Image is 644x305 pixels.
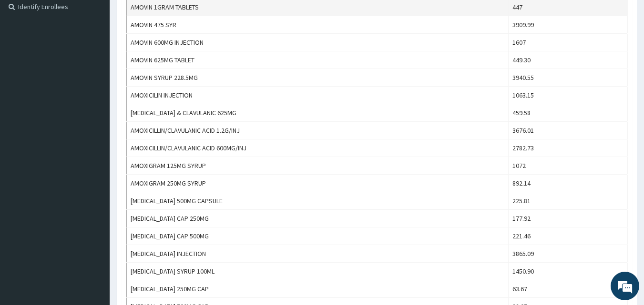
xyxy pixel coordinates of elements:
[127,51,509,69] td: AMOVIN 625MG TABLET
[127,69,509,87] td: AMOVIN SYRUP 228.5MG
[127,34,509,51] td: AMOVIN 600MG INJECTION
[508,69,627,87] td: 3940.55
[127,227,509,245] td: [MEDICAL_DATA] CAP 500MG
[508,34,627,51] td: 1607
[127,122,509,139] td: AMOXICILLIN/CLAVULANIC ACID 1.2G/INJ
[50,53,160,66] div: Chat with us now
[508,139,627,157] td: 2782.73
[127,245,509,263] td: [MEDICAL_DATA] INJECTION
[127,280,509,298] td: [MEDICAL_DATA] 250MG CAP
[156,5,179,28] div: Minimize live chat window
[127,210,509,227] td: [MEDICAL_DATA] CAP 250MG
[18,48,39,71] img: d_794563401_company_1708531726252_794563401
[127,263,509,280] td: [MEDICAL_DATA] SYRUP 100ML
[127,87,509,104] td: AMOXICILIN INJECTION
[508,245,627,263] td: 3865.09
[508,51,627,69] td: 449.30
[127,192,509,210] td: [MEDICAL_DATA] 500MG CAPSULE
[508,210,627,227] td: 177.92
[508,192,627,210] td: 225.81
[508,157,627,175] td: 1072
[508,104,627,122] td: 459.58
[127,157,509,175] td: AMOXIGRAM 125MG SYRUP
[5,204,182,237] textarea: Type your message and hit 'Enter'
[127,104,509,122] td: [MEDICAL_DATA] & CLAVULANIC 625MG
[127,16,509,34] td: AMOVIN 475 SYR
[508,263,627,280] td: 1450.90
[508,16,627,34] td: 3909.99
[508,227,627,245] td: 221.46
[127,175,509,192] td: AMOXIGRAM 250MG SYRUP
[508,87,627,104] td: 1063.15
[508,175,627,192] td: 892.14
[508,280,627,298] td: 63.67
[127,139,509,157] td: AMOXICILLIN/CLAVULANIC ACID 600MG/INJ
[55,92,132,188] span: We're online!
[508,122,627,139] td: 3676.01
